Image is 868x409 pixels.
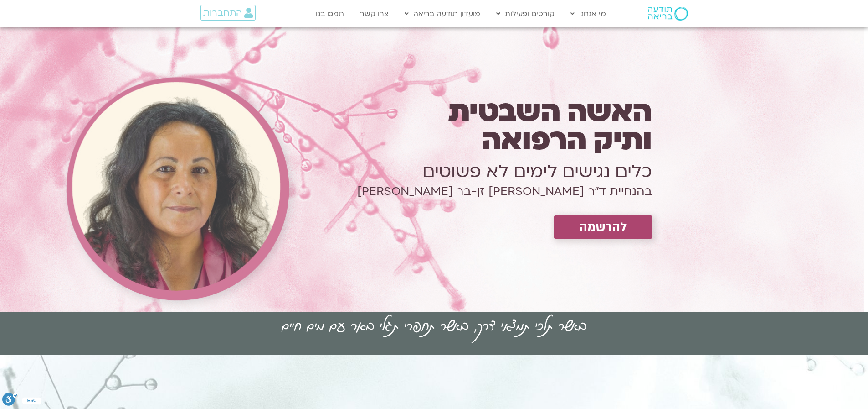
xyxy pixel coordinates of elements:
h1: האשה השבטית ותיק הרפואה [295,98,652,154]
a: צרו קשר [355,5,393,22]
h2: באשר תלכי תמצאי דרך, באשר תחפרי תגלי באר עם מים חיים [282,313,586,337]
h1: בהנחיית ד״ר [PERSON_NAME] זן-בר [PERSON_NAME] [295,189,652,193]
span: התחברות [203,8,242,18]
a: מי אנחנו [566,5,611,22]
h1: כלים נגישים לימים לא פשוטים [295,159,652,184]
a: תמכו בנו [311,5,349,22]
a: התחברות [200,5,256,21]
a: קורסים ופעילות [492,5,559,22]
a: להרשמה [554,215,652,239]
img: תודעה בריאה [648,7,688,21]
span: להרשמה [579,220,627,234]
a: מועדון תודעה בריאה [400,5,485,22]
